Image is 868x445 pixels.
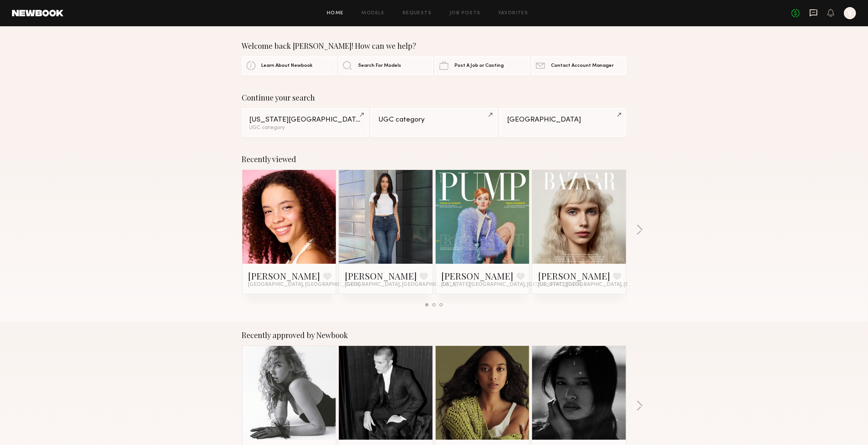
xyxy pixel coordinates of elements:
a: [PERSON_NAME] [442,270,514,282]
a: Job Posts [450,11,481,16]
div: [US_STATE][GEOGRAPHIC_DATA] [250,116,361,123]
div: Recently approved by Newbook [242,331,626,340]
span: Search For Models [358,63,401,68]
div: [GEOGRAPHIC_DATA] [507,116,618,123]
a: UGC category [371,108,497,137]
a: [PERSON_NAME] [345,270,417,282]
a: Home [327,11,344,16]
div: Recently viewed [242,155,626,164]
div: Continue your search [242,93,626,102]
span: [GEOGRAPHIC_DATA], [GEOGRAPHIC_DATA] [248,282,360,288]
a: [US_STATE][GEOGRAPHIC_DATA]UGC category [242,108,369,137]
div: Welcome back [PERSON_NAME]! How can we help? [242,41,626,50]
span: [US_STATE][GEOGRAPHIC_DATA], [GEOGRAPHIC_DATA] [538,282,678,288]
a: V [844,7,856,19]
a: Models [362,11,385,16]
a: [PERSON_NAME] [248,270,320,282]
a: [PERSON_NAME] [538,270,610,282]
span: Contact Account Manager [551,63,614,68]
a: Learn About Newbook [242,56,337,75]
span: Learn About Newbook [262,63,313,68]
div: UGC category [250,125,361,131]
span: Post A Job or Casting [454,63,504,68]
span: [GEOGRAPHIC_DATA], [GEOGRAPHIC_DATA] [345,282,457,288]
a: Requests [403,11,432,16]
a: Post A Job or Casting [435,56,530,75]
a: Contact Account Manager [531,56,626,75]
a: Search For Models [338,56,433,75]
span: [US_STATE][GEOGRAPHIC_DATA], [GEOGRAPHIC_DATA] [442,282,582,288]
div: UGC category [378,116,490,123]
a: Favorites [499,11,528,16]
a: [GEOGRAPHIC_DATA] [499,108,626,137]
